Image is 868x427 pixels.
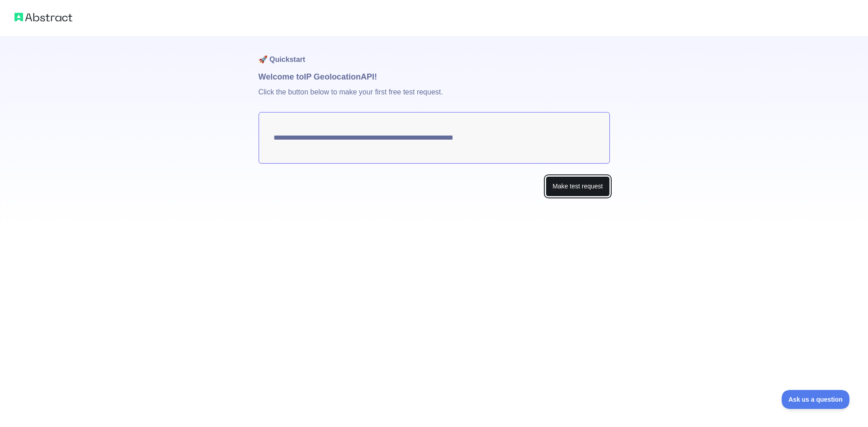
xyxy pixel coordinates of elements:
img: Abstract logo [14,11,72,23]
p: Click the button below to make your first free test request. [259,83,610,112]
iframe: Toggle Customer Support [782,390,850,409]
button: Make test request [546,176,609,197]
h1: Welcome to IP Geolocation API! [259,70,610,83]
h1: 🚀 Quickstart [259,36,610,70]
